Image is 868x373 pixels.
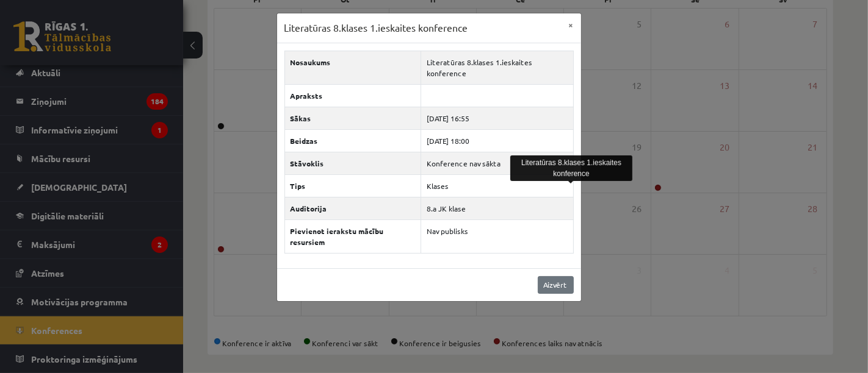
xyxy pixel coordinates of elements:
td: 8.a JK klase [421,197,573,219]
td: Literatūras 8.klases 1.ieskaites konference [421,51,573,84]
a: Aizvērt [538,276,574,294]
th: Stāvoklis [284,152,421,174]
th: Nosaukums [284,51,421,84]
div: Literatūras 8.klases 1.ieskaites konference [510,155,632,181]
th: Sākas [284,107,421,129]
td: Nav publisks [421,219,573,253]
td: Konference nav sākta [421,152,573,174]
td: Klases [421,174,573,197]
th: Apraksts [284,84,421,107]
td: [DATE] 18:00 [421,129,573,152]
td: [DATE] 16:55 [421,107,573,129]
button: × [562,13,581,37]
th: Pievienot ierakstu mācību resursiem [284,219,421,253]
th: Auditorija [284,197,421,219]
th: Tips [284,174,421,197]
h3: Literatūras 8.klases 1.ieskaites konference [284,21,468,35]
th: Beidzas [284,129,421,152]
